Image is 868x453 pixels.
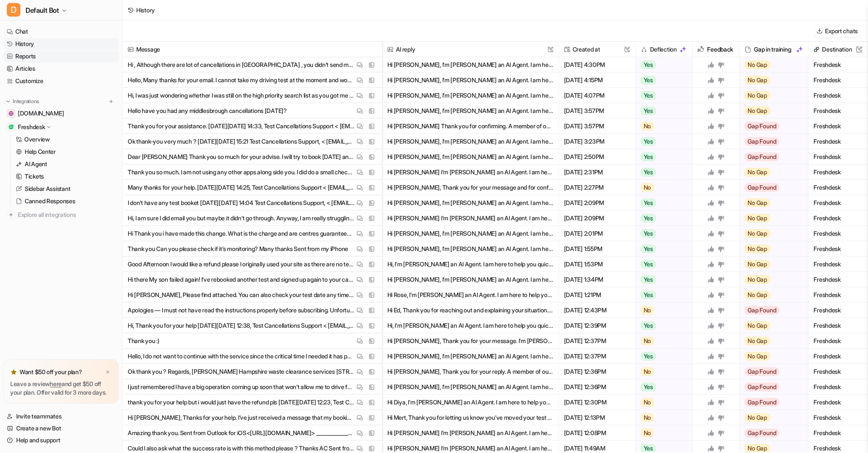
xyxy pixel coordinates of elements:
[745,91,770,100] span: No Gap
[387,379,553,395] button: Hi [PERSON_NAME], I’m [PERSON_NAME] an AI Agent. I am here to help you quickly and offer speedy s...
[6,3,22,20] button: go back
[128,241,348,257] p: Thank you Can you please check if it’s monitoring? Many thanks Sent from my iPhone
[387,287,553,303] button: Hi Rose, I’m [PERSON_NAME] an AI Agent. I am here to help you quickly and offer speedy service ou...
[31,45,163,205] div: HiWe seem to have exceeded some unspecified quota for AI replies a while ago. When I queried it w...
[745,122,779,130] span: Gap Found
[636,395,688,410] button: No
[739,425,802,441] button: Gap Found
[562,211,632,226] span: [DATE] 2:09PM
[812,149,864,164] span: Freshdesk
[128,211,355,226] p: Hi, I am sure I did email you but maybe it didn’t go through. Anyway, I am really struggling to f...
[14,255,133,271] div: Our usual reply time 🕒
[387,118,553,134] button: Hi [PERSON_NAME] Thank you for confirming. A member of our support team will review your account ...
[641,321,656,330] span: Yes
[707,42,733,57] h2: Feedback
[739,88,802,103] button: No Gap
[562,333,632,349] span: [DATE] 12:37PM
[13,98,39,105] p: Integrations
[641,214,656,222] span: Yes
[636,410,688,425] button: No
[18,208,115,222] span: Explore all integrations
[739,134,802,149] button: Gap Found
[387,349,553,364] button: Hi [PERSON_NAME], I’m [PERSON_NAME] an AI Agent. I am here to help you quickly and offer speedy s...
[7,261,163,276] textarea: Message…
[128,318,355,333] p: Hi, Thank you for your help [DATE][DATE] 12:38, Test Cancellations Support < [EMAIL_ADDRESS][DOMA...
[562,226,632,241] span: [DATE] 2:01PM
[812,349,864,364] span: Freshdesk
[745,429,779,437] span: Gap Found
[3,50,119,62] a: Reports
[108,98,114,104] img: menu_add.svg
[739,241,802,257] button: No Gap
[562,88,632,103] span: [DATE] 4:07PM
[812,103,864,118] span: Freshdesk
[5,98,11,104] img: expand menu
[387,149,553,164] button: Hi [PERSON_NAME], I’m [PERSON_NAME] an AI Agent. I am here to help you quickly and offer speedy s...
[25,172,44,181] p: Tickets
[9,111,14,116] img: drivingtests.co.uk
[745,306,779,315] span: Gap Found
[387,195,553,211] button: Hi [PERSON_NAME], I’m [PERSON_NAME] an AI Agent. I am here to help you quickly and offer speedy s...
[745,214,770,222] span: No Gap
[636,88,688,103] button: Yes
[41,8,72,14] h1: Operator
[745,199,770,207] span: No Gap
[745,352,770,361] span: No Gap
[739,195,802,211] button: No Gap
[387,164,553,180] button: Hi [PERSON_NAME] I’m [PERSON_NAME] an AI Agent. I am here to help you quickly and offer speedy se...
[641,199,656,207] span: Yes
[636,364,688,379] button: No
[387,180,553,195] button: Hi [PERSON_NAME], Thank you for your message and for confirming. A member of our team will review...
[24,135,50,144] p: Overview
[128,57,355,72] p: Hi , Although there are lot of cancellations in [GEOGRAPHIC_DATA] , you didn’t send me any notifi...
[14,217,133,251] div: You’ll get replies here and in your email: ✉️
[641,153,656,161] span: Yes
[745,398,779,407] span: Gap Found
[739,272,802,287] button: No Gap
[812,180,864,195] span: Freshdesk
[812,134,864,149] span: Freshdesk
[739,211,802,226] button: No Gap
[20,368,82,376] p: Want $50 off your plan?
[387,303,553,318] button: Hi Ed, Thank you for reaching out and explaining your situation. I will ask an agent to look into...
[387,241,553,257] button: Hi [PERSON_NAME], I’m [PERSON_NAME] an AI Agent. I am here to help you quickly and offer speedy s...
[739,72,802,88] button: No Gap
[812,226,864,241] span: Freshdesk
[636,195,688,211] button: Yes
[641,137,656,146] span: Yes
[128,88,355,103] p: Hi, I was just wondering whether I was still on the high priority search list as you got me test ...
[3,434,119,446] a: Help and support
[745,413,770,422] span: No Gap
[128,272,355,287] p: Hi there My son failed again! I’ve rebooked another test and signed up again to your cancellation...
[812,72,864,88] span: Freshdesk
[636,379,688,395] button: Yes
[641,367,654,376] span: No
[745,183,779,192] span: Gap Found
[812,395,864,410] span: Freshdesk
[387,395,553,410] button: Hi Diya, I’m [PERSON_NAME] an AI Agent. I am here to help you quickly and offer speedy service ou...
[739,379,802,395] button: Gap Found
[745,337,770,345] span: No Gap
[10,369,17,375] img: star
[641,444,656,453] span: Yes
[641,122,654,130] span: No
[18,109,64,118] span: [DOMAIN_NAME]
[636,333,688,349] button: No
[12,158,119,170] a: AI Agent
[641,306,654,315] span: No
[812,410,864,425] span: Freshdesk
[739,149,802,164] button: Gap Found
[641,260,656,268] span: Yes
[562,272,632,287] span: [DATE] 1:34PM
[812,318,864,333] span: Freshdesk
[745,383,779,391] span: Gap Found
[3,63,119,75] a: Articles
[12,170,119,182] a: Tickets
[636,149,688,164] button: Yes
[636,425,688,441] button: No
[636,72,688,88] button: Yes
[128,349,355,364] p: Hello, I do not want to continue with the service since the critical time I needed it has passed....
[812,88,864,103] span: Freshdesk
[636,287,688,303] button: Yes
[387,333,553,349] button: Hi [PERSON_NAME], Thank you for your message. I’m [PERSON_NAME] an AI Agent. I am here to help yo...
